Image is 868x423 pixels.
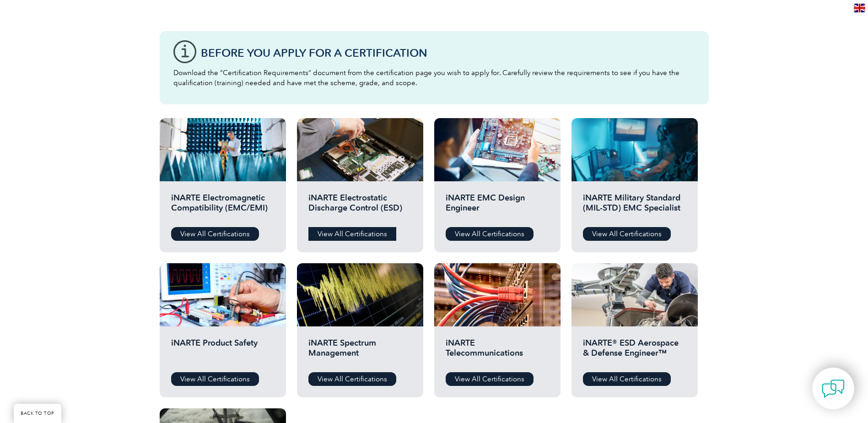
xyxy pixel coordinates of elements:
[308,193,412,220] h2: iNARTE Electrostatic Discharge Control (ESD)
[583,193,686,220] h2: iNARTE Military Standard (MIL-STD) EMC Specialist
[308,227,396,241] a: View All Certifications
[201,47,695,59] h3: Before You Apply For a Certification
[171,338,275,365] h2: iNARTE Product Safety
[173,68,695,88] p: Download the “Certification Requirements” document from the certification page you wish to apply ...
[583,338,686,365] h2: iNARTE® ESD Aerospace & Defense Engineer™
[446,338,549,365] h2: iNARTE Telecommunications
[14,404,61,423] a: BACK TO TOP
[446,372,534,386] a: View All Certifications
[822,377,845,400] img: contact-chat.png
[171,227,259,241] a: View All Certifications
[854,4,865,12] img: en
[308,372,396,386] a: View All Certifications
[171,193,275,220] h2: iNARTE Electromagnetic Compatibility (EMC/EMI)
[446,193,549,220] h2: iNARTE EMC Design Engineer
[308,338,412,365] h2: iNARTE Spectrum Management
[171,372,259,386] a: View All Certifications
[446,227,534,241] a: View All Certifications
[583,372,671,386] a: View All Certifications
[583,227,671,241] a: View All Certifications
